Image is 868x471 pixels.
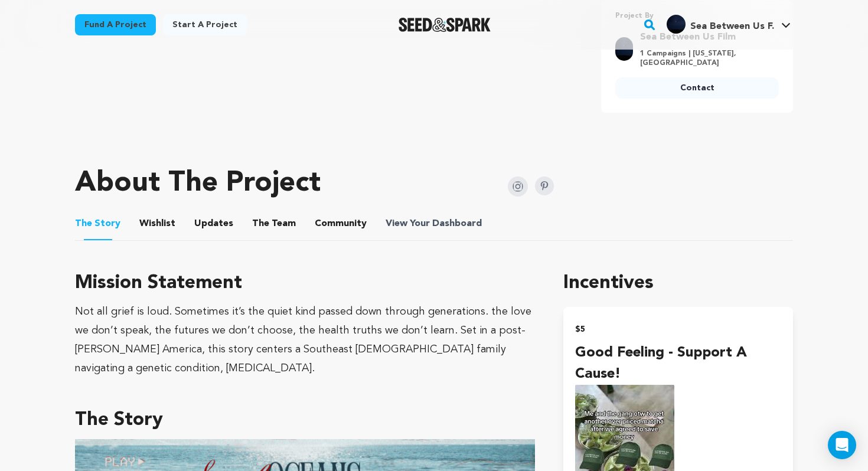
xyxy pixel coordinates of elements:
[640,49,772,68] p: 1 Campaigns | [US_STATE], [GEOGRAPHIC_DATA]
[667,15,686,34] img: 70e4bdabd1bda51f.jpg
[664,12,793,37] span: Sea Between Us F.'s Profile
[535,176,554,195] img: Seed&Spark Pinterest Icon
[194,217,233,231] span: Updates
[75,406,535,434] h3: The Story
[386,217,484,231] span: Your
[75,217,92,231] span: The
[252,217,296,231] span: Team
[252,217,269,231] span: The
[575,342,781,385] h4: Good Feeling - Support a Cause!
[75,217,120,231] span: Story
[664,12,793,34] a: Sea Between Us F.'s Profile
[315,217,367,231] span: Community
[690,22,774,31] span: Sea Between Us F.
[75,14,156,35] a: Fund a project
[75,169,321,198] h1: About The Project
[615,77,779,99] a: Contact
[399,18,491,32] img: Seed&Spark Logo Dark Mode
[667,15,774,34] div: Sea Between Us F.'s Profile
[75,269,535,297] h3: Mission Statement
[75,302,535,378] div: Not all grief is loud. Sometimes it’s the quiet kind passed down through generations. the love we...
[139,217,175,231] span: Wishlist
[508,176,528,197] img: Seed&Spark Instagram Icon
[575,321,781,338] h2: $5
[163,14,247,35] a: Start a project
[399,18,491,32] a: Seed&Spark Homepage
[386,217,484,231] a: ViewYourDashboard
[432,217,482,231] span: Dashboard
[828,431,856,459] div: Open Intercom Messenger
[563,269,793,297] h1: Incentives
